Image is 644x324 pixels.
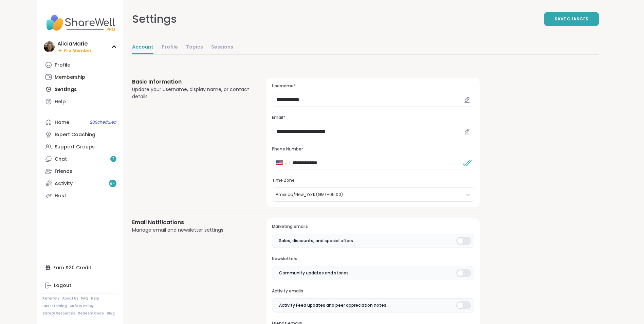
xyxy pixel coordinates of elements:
[70,304,94,308] a: Safety Policy
[42,165,118,177] a: Friends
[42,153,118,165] a: Chat2
[55,156,67,163] div: Chat
[42,59,118,71] a: Profile
[42,262,118,274] div: Earn $20 Credit
[272,146,474,152] h3: Phone Number
[55,131,95,138] div: Expert Coaching
[272,115,474,121] h3: Email*
[55,98,66,105] div: Help
[55,74,85,81] div: Membership
[132,78,251,86] h3: Basic Information
[55,62,70,69] div: Profile
[305,147,311,152] iframe: Spotlight
[91,296,99,301] a: Help
[279,302,386,308] span: Activity Feed updates and peer appreciation notes
[42,190,118,202] a: Host
[132,11,177,27] div: Settings
[555,16,588,22] span: Save Changes
[42,177,118,190] a: Activity9+
[132,227,251,234] div: Manage email and newsletter settings
[42,304,67,308] a: Host Training
[279,270,349,276] span: Community updates and stories
[81,296,88,301] a: FAQ
[186,41,203,54] a: Topics
[42,280,118,292] a: Logout
[272,83,474,89] h3: Username*
[55,193,66,199] div: Host
[272,256,474,262] h3: Newsletters
[272,288,474,294] h3: Activity emails
[63,48,92,54] span: Pro Member
[132,86,251,100] div: Update your username, display name, or contact details
[44,41,55,52] img: AliciaMarie
[132,41,153,54] a: Account
[132,218,251,227] h3: Email Notifications
[90,120,116,125] span: 20 Scheduled
[42,116,118,128] a: Home20Scheduled
[279,238,353,244] span: Sales, discounts, and special offers
[107,311,115,316] a: Blog
[42,311,75,316] a: Safety Resources
[112,156,114,162] span: 2
[42,141,118,153] a: Support Groups
[211,41,233,54] a: Sessions
[55,119,69,126] div: Home
[55,180,73,187] div: Activity
[544,12,599,26] button: Save Changes
[42,128,118,141] a: Expert Coaching
[54,282,71,289] div: Logout
[42,71,118,83] a: Membership
[42,296,59,301] a: Referrals
[55,168,72,175] div: Friends
[110,181,115,186] span: 9 +
[78,311,104,316] a: Redeem Code
[62,296,78,301] a: About Us
[57,40,92,48] div: AliciaMarie
[42,11,118,35] img: ShareWell Nav Logo
[272,178,474,183] h3: Time Zone
[162,41,178,54] a: Profile
[42,95,118,108] a: Help
[272,224,474,230] h3: Marketing emails
[55,144,95,150] div: Support Groups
